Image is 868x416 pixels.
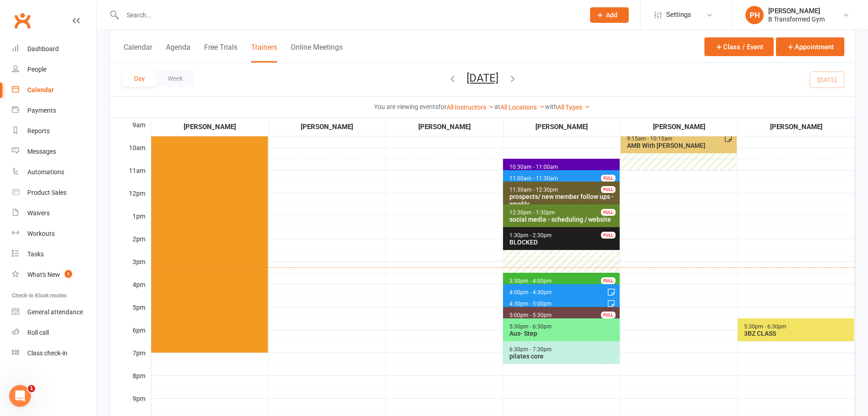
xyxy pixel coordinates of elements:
div: 6pm [110,325,151,348]
strong: for [438,103,447,110]
div: People [27,66,46,73]
div: FULL [601,186,616,193]
strong: with [545,103,557,110]
span: 4:00pm - 4:30pm [509,289,552,296]
div: 9am [110,120,151,143]
button: Agenda [166,43,190,62]
div: Waivers [27,209,50,217]
div: What's New [27,271,60,278]
div: PH [745,6,764,24]
div: 10am [110,143,151,166]
div: Roll call [27,329,49,336]
span: 1 [65,270,72,278]
div: 7pm [110,348,151,371]
a: People [12,59,96,80]
div: [PERSON_NAME] [152,121,268,132]
div: [PERSON_NAME] [504,121,620,132]
div: AMB With [PERSON_NAME] [627,142,735,149]
div: BLOCKED [509,239,617,246]
div: prospects/ new member follow ups - weekly [509,193,617,208]
span: 11:00am - 11:30am [509,175,559,182]
a: Automations [12,162,96,182]
a: Messages [12,141,96,162]
div: Tasks [27,250,44,258]
button: Class / Event [704,37,774,56]
strong: You are viewing events [374,103,438,110]
div: FULL [601,232,616,239]
button: Day [123,70,156,87]
button: Free Trials [204,43,237,62]
div: pilates core [509,353,617,360]
button: Online Meetings [291,43,343,62]
a: Roll call [12,322,96,343]
span: 5:30pm - 6:30pm [509,323,552,330]
a: Tasks [12,244,96,265]
div: FULL [601,175,616,182]
div: 4pm [110,280,151,302]
div: social media - scheduling / website [509,216,617,223]
span: 9:15am - 10:15am [627,135,673,142]
div: [PERSON_NAME] [768,7,825,15]
div: Product Sales [27,189,67,196]
a: What's New1 [12,265,96,285]
div: 2pm [110,234,151,257]
span: 1:30pm - 2:30pm [509,232,552,239]
strong: at [494,103,500,110]
div: FULL [601,312,616,318]
a: All Locations [500,104,545,111]
span: 12:30pm - 1:30pm [509,209,555,216]
div: General attendance [27,308,83,316]
div: 1pm [110,211,151,234]
div: 3pm [110,257,151,280]
span: 5:30pm - 6:30pm [744,323,787,330]
a: Class kiosk mode [12,343,96,364]
div: Aus- Step [509,330,617,337]
iframe: Intercom live chat [9,385,31,407]
a: General attendance kiosk mode [12,302,96,322]
button: Trainers [251,43,277,62]
span: 11:30am - 12:30pm [509,187,559,193]
div: 5pm [110,302,151,325]
span: 4:30pm - 5:00pm [509,301,552,307]
a: All Instructors [447,104,494,111]
div: Messages [27,148,56,155]
a: All Types [557,104,591,111]
button: Week [156,70,194,87]
div: [PERSON_NAME] [621,121,737,132]
span: 10:30am - 11:00am [509,164,559,170]
div: [PERSON_NAME] [386,121,503,132]
div: Reports [27,127,50,135]
button: Calendar [123,43,152,62]
div: Dashboard [27,45,59,52]
a: Product Sales [12,182,96,203]
span: Add [606,11,617,19]
span: 1 [28,385,35,392]
div: Class check-in [27,349,67,357]
div: FULL [601,277,616,284]
div: 12pm [110,188,151,211]
a: Waivers [12,203,96,224]
div: Calendar [27,86,54,94]
div: 11am [110,166,151,188]
div: 8pm [110,371,151,394]
a: Workouts [12,224,96,244]
input: Search... [120,9,578,21]
div: Automations [27,168,64,176]
div: 3BZ CLASS [744,330,852,337]
span: Settings [666,5,691,25]
span: 5:00pm - 5:30pm [509,312,552,318]
a: Dashboard [12,39,96,59]
a: Payments [12,100,96,121]
div: Payments [27,107,56,114]
button: Add [590,7,629,23]
a: Reports [12,121,96,141]
span: 3:30pm - 4:00pm [509,278,552,284]
div: Workouts [27,230,55,237]
div: [PERSON_NAME] [739,121,855,132]
button: Appointment [776,37,844,56]
div: B Transformed Gym [768,15,825,23]
a: Calendar [12,80,96,100]
div: [PERSON_NAME] [269,121,385,132]
div: FULL [601,209,616,216]
button: [DATE] [467,72,498,84]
